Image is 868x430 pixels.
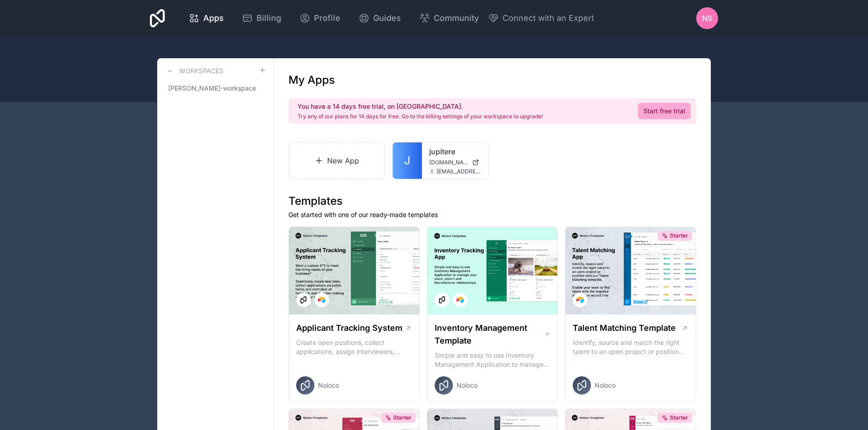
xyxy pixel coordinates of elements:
[573,322,676,334] h1: Talent Matching Template
[434,12,479,25] span: Community
[488,12,594,25] button: Connect with an Expert
[288,210,696,219] p: Get started with one of our ready-made templates
[373,12,401,25] span: Guides
[670,414,688,421] span: Starter
[257,12,281,25] span: Billing
[576,296,584,304] img: Airtable Logo
[437,168,481,175] span: [EMAIL_ADDRESS][DOMAIN_NAME]
[412,8,486,28] a: Community
[179,66,223,76] h3: Workspaces
[573,338,688,356] p: Identify, source and match the right talent to an open project or position with our Talent Matchi...
[168,84,256,93] span: [PERSON_NAME]-workspace
[296,338,412,356] p: Create open positions, collect applications, assign interviewers, centralise candidate feedback a...
[457,296,464,304] img: Airtable Logo
[595,381,616,390] span: Noloco
[393,142,422,179] a: J
[404,153,411,168] span: J
[288,73,335,87] h1: My Apps
[351,8,408,28] a: Guides
[435,322,544,347] h1: Inventory Management Template
[288,142,385,179] a: New App
[702,13,712,24] span: NS
[292,8,348,28] a: Profile
[298,102,543,111] h2: You have a 14 days free trial, on [GEOGRAPHIC_DATA].
[318,296,325,304] img: Airtable Logo
[429,146,481,157] a: jupitere
[318,381,339,390] span: Noloco
[181,8,231,28] a: Apps
[393,414,411,421] span: Starter
[435,351,550,369] p: Simple and easy to use Inventory Management Application to manage your stock, orders and Manufact...
[503,12,594,25] span: Connect with an Expert
[638,103,691,119] a: Start free trial
[164,66,223,76] a: Workspaces
[457,381,478,390] span: Noloco
[203,12,224,25] span: Apps
[429,159,481,166] a: [DOMAIN_NAME]
[429,159,468,166] span: [DOMAIN_NAME]
[288,194,696,208] h1: Templates
[314,12,340,25] span: Profile
[296,322,402,334] h1: Applicant Tracking System
[164,80,266,96] a: [PERSON_NAME]-workspace
[235,8,288,28] a: Billing
[298,113,543,120] p: Try any of our plans for 14 days for free. Go to the billing settings of your workspace to upgrade!
[670,232,688,239] span: Starter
